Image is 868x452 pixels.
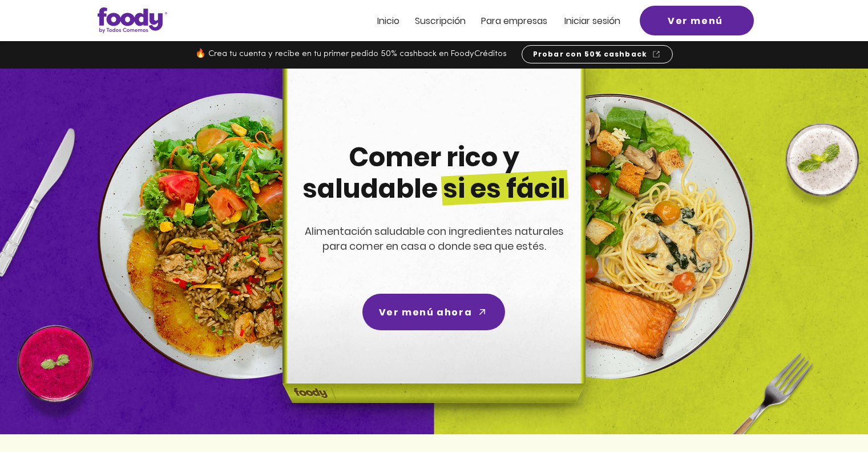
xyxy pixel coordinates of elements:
img: Logo_Foody V2.0.0 (3).png [98,7,167,33]
span: 🔥 Crea tu cuenta y recibe en tu primer pedido 50% cashback en FoodyCréditos [195,50,507,58]
a: Suscripción [415,16,466,26]
span: ra empresas [492,14,547,27]
a: Para empresas [481,16,547,26]
img: headline-center-compress.png [251,69,613,434]
span: Ver menú [668,14,723,28]
span: Iniciar sesión [564,14,620,27]
span: Alimentación saludable con ingredientes naturales para comer en casa o donde sea que estés. [305,224,564,253]
span: Suscripción [415,14,466,27]
span: Ver menú ahora [379,305,472,319]
a: Ver menú ahora [362,294,505,330]
img: left-dish-compress.png [98,93,383,379]
span: Pa [481,14,492,27]
span: Comer rico y saludable si es fácil [302,139,566,207]
a: Ver menú [640,6,754,35]
a: Iniciar sesión [564,16,620,26]
a: Probar con 50% cashback [522,45,673,63]
span: Inicio [377,14,399,27]
a: Inicio [377,16,399,26]
iframe: Messagebird Livechat Widget [802,386,857,441]
span: Probar con 50% cashback [533,49,648,59]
